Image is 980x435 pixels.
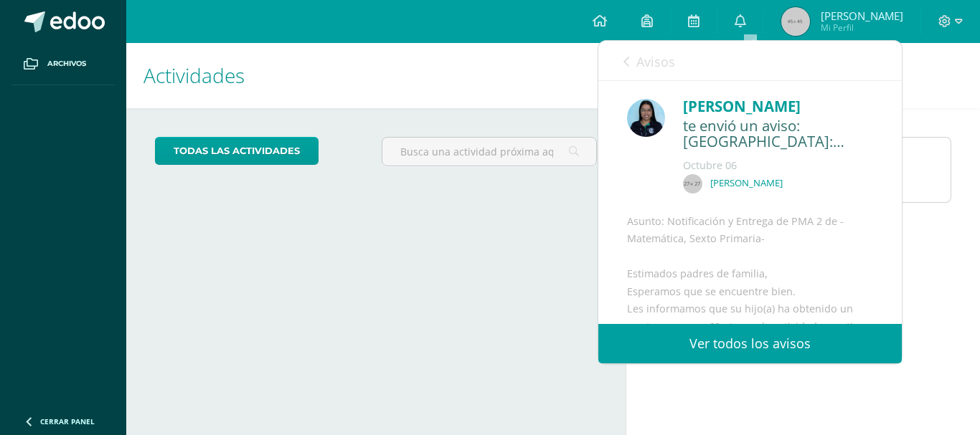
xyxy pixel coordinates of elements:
a: Archivos [11,43,115,85]
div: [PERSON_NAME] [683,95,873,118]
p: [PERSON_NAME] [710,177,783,189]
a: Ver todos los avisos [598,324,902,363]
a: todas las Actividades [155,137,319,165]
span: Archivos [47,58,86,70]
span: Mi Perfil [821,21,903,34]
input: Busca una actividad próxima aquí... [382,138,596,166]
h1: Actividades [143,43,608,108]
img: 27x27 [683,174,702,193]
img: 45x45 [781,7,810,36]
div: Octubre 06 [683,158,873,173]
span: [PERSON_NAME] [821,9,903,23]
span: Cerrar panel [40,416,95,426]
span: Avisos [636,53,675,70]
div: te envió un aviso: Asunto: Notificación y Entrega de PMA 2 de -Matemática, Sexto Primaria- [683,118,873,151]
img: 1c2e75a0a924ffa84caa3ccf4b89f7cc.png [627,99,665,137]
